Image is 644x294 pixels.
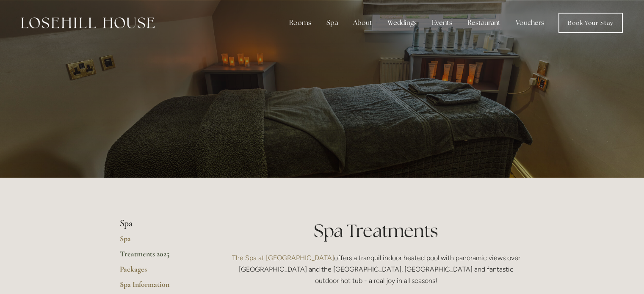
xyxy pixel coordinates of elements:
a: Vouchers [509,14,551,31]
div: Spa [320,14,345,31]
div: Weddings [381,14,423,31]
a: The Spa at [GEOGRAPHIC_DATA] [232,254,334,262]
a: Packages [120,264,201,280]
a: Book Your Stay [558,13,623,33]
h1: Spa Treatments [228,218,525,243]
div: Restaurant [461,14,507,31]
div: Rooms [282,14,318,31]
p: offers a tranquil indoor heated pool with panoramic views over [GEOGRAPHIC_DATA] and the [GEOGRAP... [228,252,525,287]
li: Spa [120,218,201,229]
div: Events [425,14,459,31]
a: Spa [120,234,201,249]
a: Treatments 2025 [120,249,201,264]
img: Losehill House [21,17,155,28]
div: About [346,14,379,31]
